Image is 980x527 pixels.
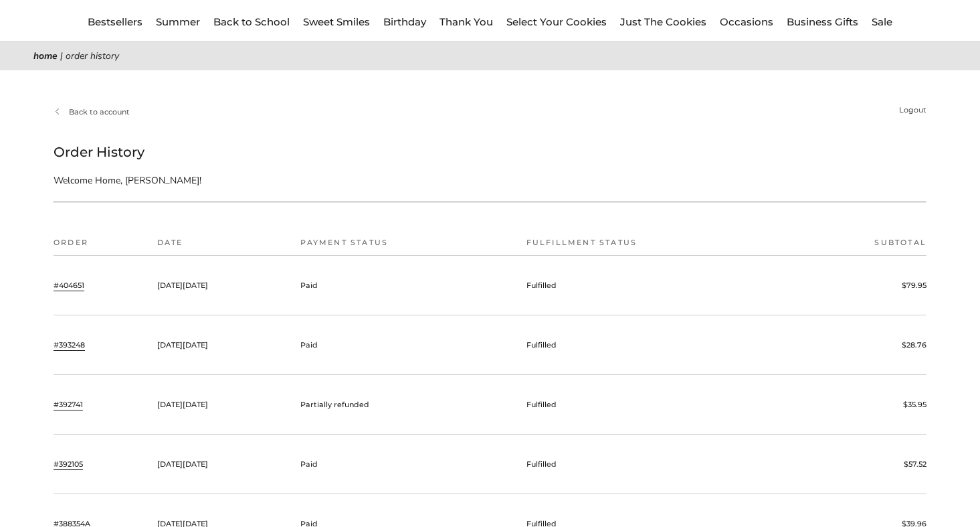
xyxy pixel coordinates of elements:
iframe: Sign Up via Text for Offers [11,476,138,516]
a: Back to account [54,106,130,118]
p: Welcome Home, [PERSON_NAME]! [54,173,408,188]
td: [DATE][DATE] [151,256,294,315]
td: [DATE][DATE] [151,435,294,494]
a: Occasions [720,15,773,28]
a: Summer [156,15,200,28]
a: Birthday [383,15,426,28]
td: Fulfilled [520,315,796,375]
span: Order History [66,50,119,62]
td: Fulfilled [520,256,796,315]
h1: Order History [54,141,926,163]
a: Logout [899,104,926,116]
a: Thank You [439,15,493,28]
td: $57.52 [796,435,926,494]
a: Select Your Cookies [506,15,607,28]
nav: breadcrumbs [33,48,947,64]
td: Fulfilled [520,435,796,494]
a: #392741 [54,398,83,410]
td: [DATE][DATE] [151,315,294,375]
a: Just The Cookies [620,15,706,28]
a: Sweet Smiles [303,15,370,28]
td: Paid [294,315,520,375]
a: #392105 [54,458,83,470]
td: [DATE][DATE] [151,375,294,435]
th: Subtotal [796,236,926,256]
a: #404651 [54,279,84,291]
a: Bestsellers [88,15,142,28]
a: Home [33,50,58,62]
td: Paid [294,256,520,315]
td: Fulfilled [520,375,796,435]
span: | [60,50,63,62]
a: Business Gifts [787,15,858,28]
td: Partially refunded [294,375,520,435]
a: #393248 [54,339,85,351]
td: $79.95 [796,256,926,315]
td: $28.76 [796,315,926,375]
a: Back to School [213,15,290,28]
td: Paid [294,435,520,494]
td: $35.95 [796,375,926,435]
th: Payment status [294,236,520,256]
th: Fulfillment status [520,236,796,256]
th: Date [151,236,294,256]
a: Sale [872,15,892,28]
th: Order [54,236,151,256]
